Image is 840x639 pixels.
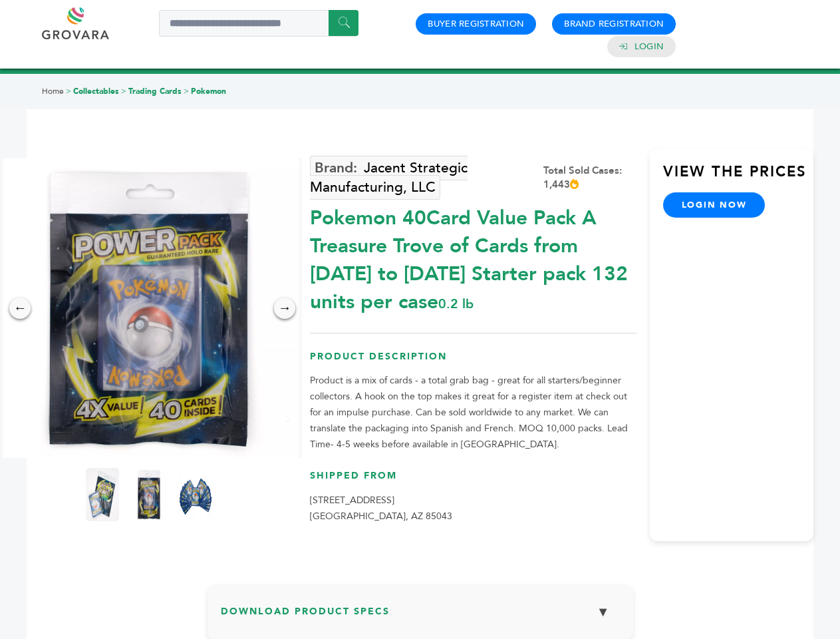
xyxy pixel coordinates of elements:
h3: Download Product Specs [221,598,620,636]
input: Search a product or brand... [159,10,358,37]
img: Pokemon 40-Card Value Pack – A Treasure Trove of Cards from 1996 to 2024 - Starter pack! 132 unit... [86,468,119,521]
a: Login [634,41,664,53]
a: Brand Registration [564,18,664,30]
h3: Shipped From [310,469,636,493]
div: → [274,298,295,319]
h3: Product Description [310,350,636,373]
img: Pokemon 40-Card Value Pack – A Treasure Trove of Cards from 1996 to 2024 - Starter pack! 132 unit... [132,468,166,521]
button: ▼ [587,598,620,626]
span: > [184,86,189,97]
div: Pokemon 40Card Value Pack A Treasure Trove of Cards from [DATE] to [DATE] Starter pack 132 units ... [310,198,636,316]
div: Total Sold Cases: 1,443 [543,164,636,192]
a: Home [42,86,64,97]
span: 0.2 lb [438,295,474,313]
a: Buyer Registration [428,18,524,30]
a: Pokemon [191,86,226,97]
h3: View the Prices [663,162,813,192]
a: Jacent Strategic Manufacturing, LLC [310,156,468,200]
p: [STREET_ADDRESS] [GEOGRAPHIC_DATA], AZ 85043 [310,493,636,525]
a: Trading Cards [128,86,182,97]
img: Pokemon 40-Card Value Pack – A Treasure Trove of Cards from 1996 to 2024 - Starter pack! 132 unit... [179,468,212,521]
a: Collectables [73,86,119,97]
p: Product is a mix of cards - a total grab bag - great for all starters/beginner collectors. A hook... [310,373,636,453]
span: > [121,86,126,97]
span: > [66,86,71,97]
div: ← [9,298,31,319]
a: login now [663,192,766,218]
